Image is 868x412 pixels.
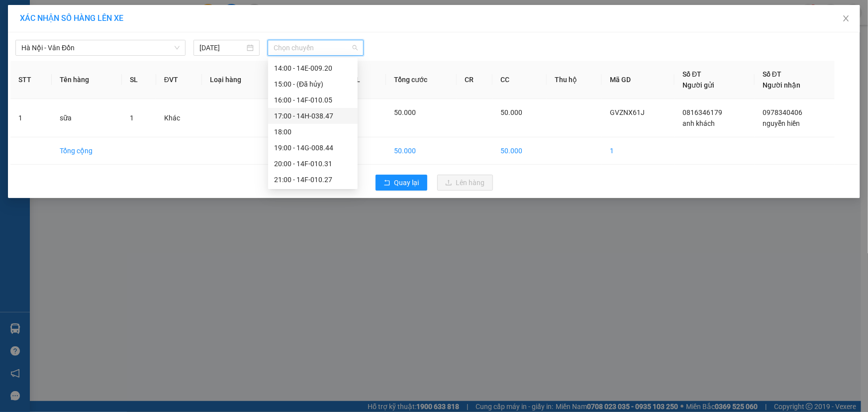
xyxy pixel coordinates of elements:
[202,61,270,99] th: Loại hàng
[52,99,122,137] td: sữa
[274,174,352,185] div: 21:00 - 14F-010.27
[10,99,52,137] td: 1
[274,79,352,90] div: 15:00 - (Đã hủy)
[384,179,390,187] span: rollback
[682,70,701,78] span: Số ĐT
[602,61,675,99] th: Mã GD
[376,175,427,191] button: rollbackQuay lại
[122,61,156,99] th: SL
[682,108,722,116] span: 0816346179
[156,61,202,99] th: ĐVT
[842,14,850,22] span: close
[21,40,180,55] span: Hà Nội - Vân Đồn
[763,70,781,78] span: Số ĐT
[20,13,123,23] span: XÁC NHẬN SỐ HÀNG LÊN XE
[386,61,457,99] th: Tổng cước
[274,158,352,169] div: 20:00 - 14F-010.31
[500,108,522,116] span: 50.000
[763,119,800,127] span: nguyễn hiền
[610,108,645,116] span: GVZNX61J
[156,99,202,137] td: Khác
[682,81,714,89] span: Người gửi
[274,63,352,74] div: 14:00 - 14E-009.20
[10,61,52,99] th: STT
[437,175,493,191] button: uploadLên hàng
[602,137,675,165] td: 1
[763,81,800,89] span: Người nhận
[52,61,122,99] th: Tên hàng
[682,119,715,127] span: anh khách
[394,108,416,116] span: 50.000
[274,142,352,153] div: 19:00 - 14G-008.44
[274,40,358,55] span: Chọn chuyến
[274,110,352,121] div: 17:00 - 14H-038.47
[274,126,352,137] div: 18:00
[130,114,134,122] span: 1
[394,177,419,188] span: Quay lại
[457,61,492,99] th: CR
[547,61,602,99] th: Thu hộ
[492,61,547,99] th: CC
[832,5,860,33] button: Close
[386,137,457,165] td: 50.000
[763,108,802,116] span: 0978340406
[199,42,245,53] input: 12/08/2025
[274,95,352,105] div: 16:00 - 14F-010.05
[492,137,547,165] td: 50.000
[52,137,122,165] td: Tổng cộng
